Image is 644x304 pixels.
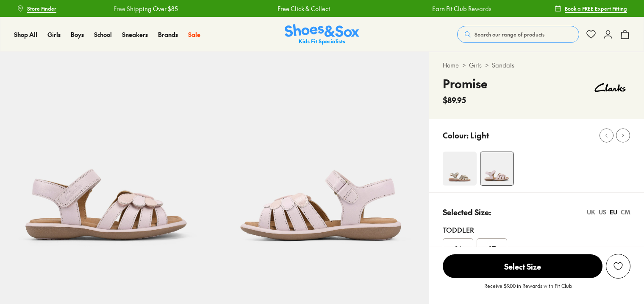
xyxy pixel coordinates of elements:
a: Brands [158,30,178,39]
span: Girls [47,30,61,39]
img: 4-553834_1 [443,152,477,186]
span: 26 [455,243,462,253]
div: EU [610,208,617,217]
span: Sale [188,30,200,39]
a: Free Shipping Over $85 [112,4,177,13]
a: Girls [469,61,482,70]
img: Promise Light [215,52,430,267]
div: Toddler [443,225,630,235]
img: Promise Light [480,152,514,185]
a: Book a FREE Expert Fitting [555,1,627,16]
div: > > [443,61,630,70]
a: Shoes & Sox [285,24,359,45]
a: Sandals [492,61,514,70]
span: Search our range of products [475,31,544,38]
a: School [94,30,112,39]
a: Store Finder [17,1,56,16]
span: $89.95 [443,94,466,106]
span: 27 [489,243,496,253]
p: Light [470,129,489,141]
p: Receive $9.00 in Rewards with Fit Club [484,282,572,297]
a: Sneakers [122,30,148,39]
div: US [599,208,606,217]
a: Home [443,61,459,70]
button: Search our range of products [457,26,579,43]
a: Girls [47,30,61,39]
img: Vendor logo [590,75,630,100]
h4: Promise [443,75,488,93]
span: Select Size [443,254,602,278]
span: Shop All [14,30,37,39]
a: Shop All [14,30,37,39]
span: Book a FREE Expert Fitting [565,5,627,12]
button: Select Size [443,254,602,279]
a: Sale [188,30,200,39]
a: Free Click & Collect [276,4,329,13]
span: Sneakers [122,30,148,39]
p: Selected Size: [443,206,491,218]
div: CM [621,208,630,217]
span: Store Finder [27,5,56,12]
button: Add to Wishlist [606,254,630,279]
div: UK [587,208,595,217]
p: Colour: [443,129,469,141]
img: SNS_Logo_Responsive.svg [285,24,359,45]
span: School [94,30,112,39]
a: Earn Fit Club Rewards [431,4,491,13]
a: Boys [71,30,84,39]
span: Brands [158,30,178,39]
span: Boys [71,30,84,39]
